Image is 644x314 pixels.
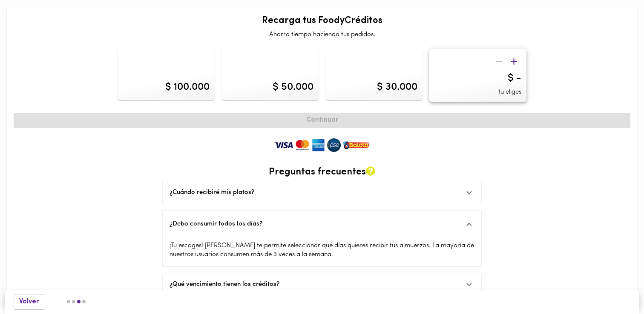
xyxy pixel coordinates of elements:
div: ¿Debo consumir todos los días? [170,220,459,228]
span: tu eliges [498,88,521,97]
div: $ - [508,71,521,86]
h2: Recarga tus FoodyCréditos [14,16,630,26]
div: $ 30.000 [377,80,417,94]
button: Volver [14,294,44,310]
h2: Preguntas frecuentes [162,166,482,177]
img: medios-de-pago.png [271,137,373,154]
div: ¿Debo consumir todos los días? [163,211,481,238]
div: ¿Cuándo recibiré mis platos? [163,182,481,203]
p: Ahorra tiempo haciendo tus pedidos. [14,30,630,39]
div: ¿Cuándo recibiré mis platos? [170,188,459,197]
div: ¡Tu escoges! [PERSON_NAME] te permite seleccionar qué días quieres recibir tus almuerzos. La mayo... [163,238,481,266]
div: ¿Qué vencimiento tienen los créditos? [163,274,481,295]
div: $ 50.000 [273,80,313,94]
iframe: Messagebird Livechat Widget [595,265,635,305]
span: Volver [19,298,39,306]
div: $ 100.000 [165,80,210,94]
div: ¿Qué vencimiento tienen los créditos? [170,280,459,289]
